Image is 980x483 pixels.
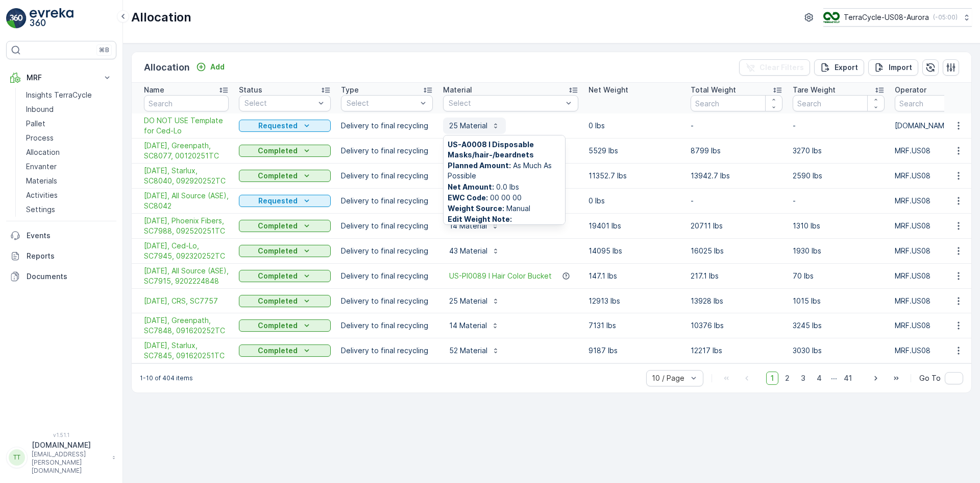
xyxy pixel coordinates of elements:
[823,8,972,27] button: TerraCycle-US08-Aurora(-05:00)
[691,320,782,331] p: 10376 lbs
[99,46,109,54] p: ⌘B
[448,161,511,170] b: Planned Amount :
[30,8,73,29] img: logo_light-DOdMpM7g.png
[258,271,298,281] p: Completed
[32,440,107,450] p: [DOMAIN_NAME]
[691,346,782,356] p: 12217 lbs
[258,121,298,131] p: Requested
[26,204,55,215] p: Settings
[812,372,826,385] span: 4
[258,171,298,181] p: Completed
[341,85,359,95] p: Type
[793,196,885,206] p: -
[448,204,504,213] b: Weight Source :
[449,296,487,306] p: 25 Material
[448,160,561,181] span: As Much As Possible
[589,221,680,231] p: 19401 lbs
[589,296,680,306] p: 12913 lbs
[895,85,926,95] p: Operator
[793,121,885,131] p: -
[144,116,229,136] span: DO NOT USE Template for Ced-Lo
[239,319,331,332] button: Completed
[144,60,190,75] p: Allocation
[448,140,561,160] span: US-A0008 I Disposable Masks/hair-/beardnets
[26,147,60,157] p: Allocation
[443,293,506,309] button: 25 Material
[780,372,794,385] span: 2
[814,59,864,76] button: Export
[341,320,433,331] p: Delivery to final recycling
[691,85,736,95] p: Total Weight
[9,449,25,466] div: TT
[443,243,506,259] button: 43 Material
[258,196,298,206] p: Requested
[448,215,512,223] b: Edit Weight Note :
[27,251,112,261] p: Reports
[239,220,331,232] button: Completed
[449,320,487,331] p: 14 Material
[793,296,885,306] p: 1015 lbs
[589,121,680,131] p: 0 lbs
[239,120,331,132] button: Requested
[449,271,552,281] span: US-PI0089 I Hair Color Bucket
[239,344,331,357] button: Completed
[589,271,680,281] p: 147.1 lbs
[144,315,229,336] a: 09/19/25, Greenpath, SC7848, 091620252TC
[589,171,680,181] p: 11352.7 lbs
[258,246,298,256] p: Completed
[144,296,229,306] span: [DATE], CRS, SC7757
[793,85,836,95] p: Tare Weight
[589,320,680,331] p: 7131 lbs
[144,191,229,211] a: 10/03/25, All Source (ASE), SC8042
[131,9,191,26] p: Allocation
[239,270,331,282] button: Completed
[239,145,331,157] button: Completed
[919,373,941,383] span: Go To
[22,145,116,159] a: Allocation
[691,221,782,231] p: 20711 lbs
[443,317,505,334] button: 14 Material
[796,372,810,385] span: 3
[22,102,116,117] a: Inbound
[691,246,782,256] p: 16025 lbs
[691,146,782,156] p: 8799 lbs
[239,170,331,182] button: Completed
[239,195,331,207] button: Requested
[341,271,433,281] p: Delivery to final recycling
[844,12,929,22] p: TerraCycle-US08-Aurora
[793,95,885,111] input: Search
[691,296,782,306] p: 13928 lbs
[258,221,298,231] p: Completed
[443,85,472,95] p: Material
[26,90,92,100] p: Insights TerraCycle
[691,95,782,111] input: Search
[691,196,782,206] p: -
[22,174,116,188] a: Materials
[6,225,116,246] a: Events
[144,241,229,261] a: 09/24/25, Ced-Lo, SC7945, 092320252TC
[831,372,837,385] p: ...
[449,346,487,356] p: 52 Material
[6,8,27,29] img: logo
[144,340,229,361] a: 09/18/25, Starlux, SC7845, 091620251TC
[144,141,229,161] span: [DATE], Greenpath, SC8077, 00120251TC
[449,98,562,108] p: Select
[22,117,116,131] a: Pallet
[868,59,918,76] button: Import
[144,340,229,361] span: [DATE], Starlux, SC7845, 091620251TC
[210,62,225,72] p: Add
[192,61,229,73] button: Add
[26,190,58,200] p: Activities
[889,62,912,73] p: Import
[22,202,116,217] a: Settings
[589,246,680,256] p: 14095 lbs
[341,221,433,231] p: Delivery to final recycling
[26,104,54,114] p: Inbound
[835,62,858,73] p: Export
[26,162,57,172] p: Envanter
[6,432,116,438] span: v 1.51.1
[26,133,54,143] p: Process
[244,98,315,108] p: Select
[144,166,229,186] span: [DATE], Starlux, SC8040, 092920252TC
[691,271,782,281] p: 217.1 lbs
